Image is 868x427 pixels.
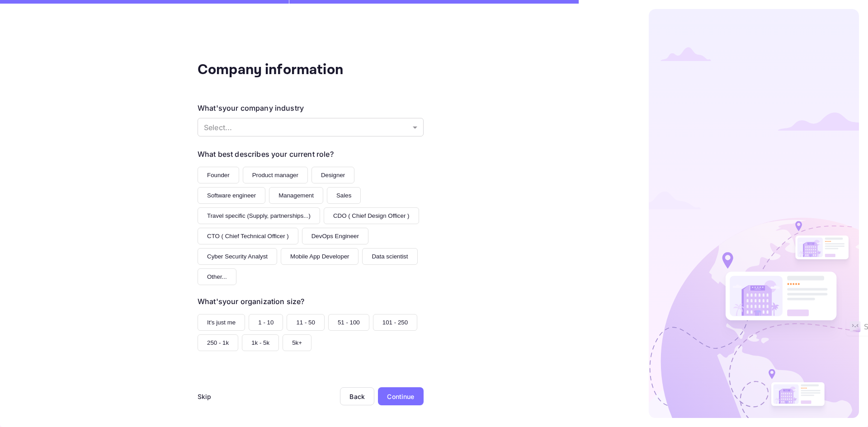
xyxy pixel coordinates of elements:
[198,167,239,183] button: Founder
[349,393,365,400] div: Back
[198,228,298,244] button: CTO ( Chief Technical Officer )
[311,167,354,183] button: Designer
[324,207,419,224] button: CDO ( Chief Design Officer )
[198,268,236,285] button: Other...
[198,59,378,81] div: Company information
[198,248,277,265] button: Cyber Security Analyst
[387,392,414,401] div: Continue
[283,334,311,351] button: 5k+
[328,314,369,331] button: 51 - 100
[198,296,304,307] div: What's your organization size?
[198,187,265,204] button: Software engineer
[302,228,368,244] button: DevOps Engineer
[198,118,424,136] div: Without label
[198,314,245,331] button: It's just me
[204,122,409,133] p: Select...
[327,187,361,204] button: Sales
[198,392,212,401] div: Skip
[287,314,325,331] button: 11 - 50
[269,187,323,204] button: Management
[249,314,283,331] button: 1 - 10
[281,248,359,265] button: Mobile App Developer
[198,334,238,351] button: 250 - 1k
[362,248,417,265] button: Data scientist
[649,9,859,418] img: logo
[243,167,308,183] button: Product manager
[198,149,334,160] div: What best describes your current role?
[198,207,320,224] button: Travel specific (Supply, partnerships...)
[198,103,304,113] div: What's your company industry
[373,314,417,331] button: 101 - 250
[242,334,279,351] button: 1k - 5k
